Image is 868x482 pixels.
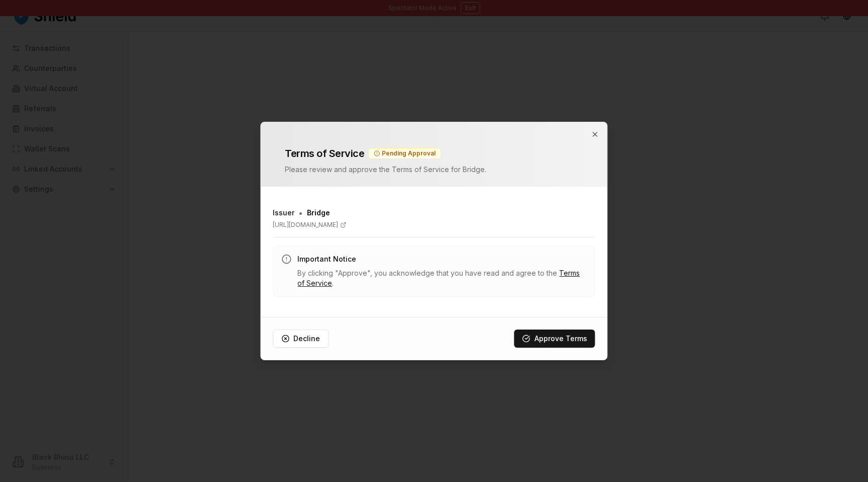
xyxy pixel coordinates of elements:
p: Please review and approve the Terms of Service for Bridge . [285,165,583,175]
h2: Terms of Service [285,146,364,160]
h3: Issuer [273,208,294,218]
button: Decline [273,330,329,348]
div: Pending Approval [368,148,441,159]
span: • [298,207,303,219]
p: By clicking "Approve", you acknowledge that you have read and agree to the . [297,268,586,288]
a: [URL][DOMAIN_NAME] [273,221,595,229]
h3: Important Notice [297,254,586,264]
button: Approve Terms [514,330,595,348]
span: Bridge [307,208,330,218]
